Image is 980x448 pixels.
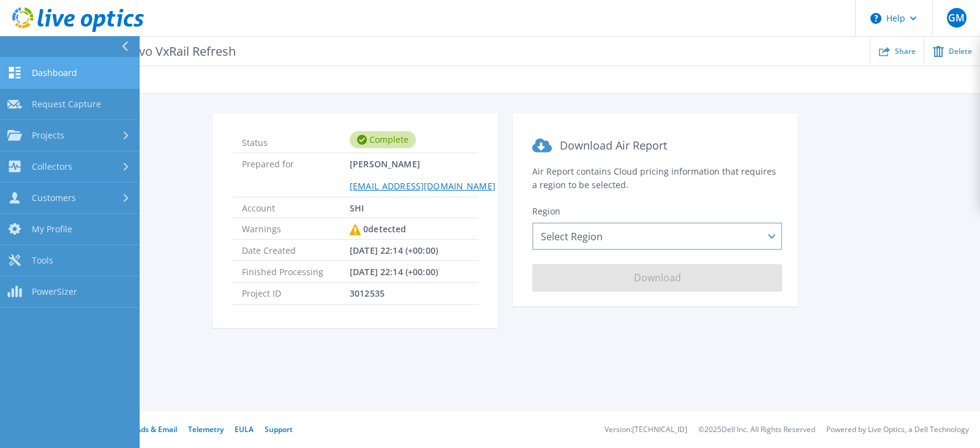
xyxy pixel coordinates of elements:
span: [PERSON_NAME] [350,153,496,196]
span: Novo VxRail Refresh [114,44,236,58]
span: Request Capture [32,99,101,110]
li: Powered by Live Optics, a Dell Technology [826,426,969,434]
span: Delete [949,48,972,55]
p: RVTools [62,44,236,58]
span: PowerSizer [32,286,77,297]
div: Complete [350,131,416,148]
span: Dashboard [32,67,77,78]
span: Share [895,48,916,55]
span: 3012535 [350,283,385,303]
a: Ads & Email [136,424,177,435]
a: EULA [235,424,254,435]
span: My Profile [32,224,72,235]
span: Prepared for [242,153,350,196]
span: [DATE] 22:14 (+00:00) [350,240,438,260]
a: Support [265,424,293,435]
span: Customers [32,192,76,203]
span: Projects [32,130,64,141]
li: Version: [TECHNICAL_ID] [605,426,687,434]
span: Air Report contains Cloud pricing information that requires a region to be selected. [532,165,776,191]
li: © 2025 Dell Inc. All Rights Reserved [698,426,815,434]
span: SHI [350,197,364,218]
a: [EMAIL_ADDRESS][DOMAIN_NAME] [350,180,496,192]
div: 0 detected [350,218,406,240]
button: Download [532,264,782,292]
span: Status [242,132,350,148]
span: Tools [32,255,53,266]
a: Telemetry [188,424,224,435]
span: Download Air Report [560,138,667,153]
span: Account [242,197,350,218]
span: Date Created [242,240,350,260]
div: Select Region [532,222,782,250]
span: [DATE] 22:14 (+00:00) [350,261,438,282]
span: Finished Processing [242,261,350,282]
span: Project ID [242,283,350,303]
span: Region [532,205,560,217]
span: GM [948,13,965,23]
span: Collectors [32,161,72,172]
span: Warnings [242,218,350,239]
